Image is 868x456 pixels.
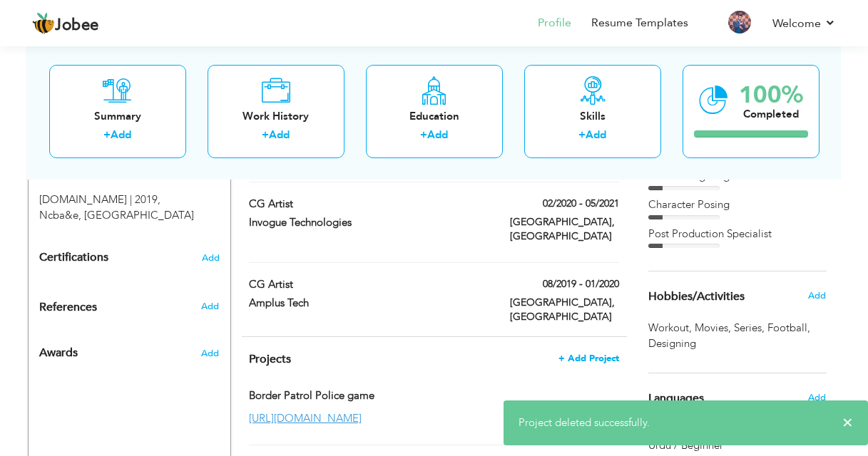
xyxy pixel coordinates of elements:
span: Education [39,170,92,182]
div: B.com, 2019 [29,192,230,223]
h4: This helps to highlight the project, tools and skills you have worked on. [249,352,618,366]
span: Ncba&e, [GEOGRAPHIC_DATA] [39,208,194,222]
span: References [39,301,97,314]
a: Add [269,128,290,142]
div: Add the awards you’ve earned. [29,333,230,367]
span: Add [201,300,219,313]
label: + [578,128,586,142]
label: 02/2020 - 05/2021 [543,197,619,211]
label: CG Artist [249,277,489,292]
div: Education [377,108,491,123]
span: Certifications [39,249,108,265]
span: , [728,321,731,335]
a: Jobee [32,12,99,35]
span: , [689,321,692,335]
a: Add [586,128,606,142]
label: Invogue Technologies [249,215,489,230]
span: , [762,321,765,335]
a: Add [111,128,131,142]
label: + [103,128,111,142]
a: Resume Templates [591,15,688,31]
label: 08/2019 - 01/2020 [543,277,619,291]
span: Urdu / Beginner [648,438,723,452]
div: Add your educational degree. [39,161,220,223]
span: Add [808,289,826,302]
label: Border Patrol Police game [249,388,489,403]
span: Designing [648,336,699,351]
span: Movies [695,321,734,336]
div: 100% [739,83,803,106]
a: [URL][DOMAIN_NAME] [249,411,362,425]
img: jobee.io [32,12,55,35]
div: Add the reference. [29,300,230,322]
div: Show your familiar languages. [648,373,827,453]
label: + [420,128,427,142]
label: Amplus Tech [249,296,489,311]
label: CG Artist [249,197,489,212]
div: Summary [61,108,175,123]
span: B.com, Ncba&e, 2019 [39,192,160,207]
div: Work History [219,108,333,123]
a: Profile [538,15,571,31]
div: Completed [739,106,803,121]
img: Profile Img [728,11,751,33]
div: Skills [536,108,650,123]
div: Character Posing [648,197,827,212]
span: , [807,321,810,335]
span: Add [201,347,219,360]
span: Project deleted successfully. [519,415,650,430]
label: [GEOGRAPHIC_DATA], [GEOGRAPHIC_DATA] [510,296,619,324]
span: Add [808,391,826,404]
a: Welcome [772,15,836,32]
span: Football [767,321,813,336]
label: + [262,128,269,142]
span: Languages [648,393,704,405]
span: Awards [39,347,78,360]
span: Projects [249,351,291,367]
a: Add [427,128,448,142]
span: Add the certifications you’ve earned. [202,253,220,263]
span: + Add Project [558,353,619,363]
span: Jobee [55,18,99,33]
div: Share some of your professional and personal interests. [638,271,837,321]
span: Workout [648,321,695,336]
label: [GEOGRAPHIC_DATA], [GEOGRAPHIC_DATA] [510,215,619,244]
div: Post Production Specialist [648,227,827,242]
span: × [842,415,853,430]
span: Series [734,321,767,336]
span: Hobbies/Activities [648,291,745,304]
